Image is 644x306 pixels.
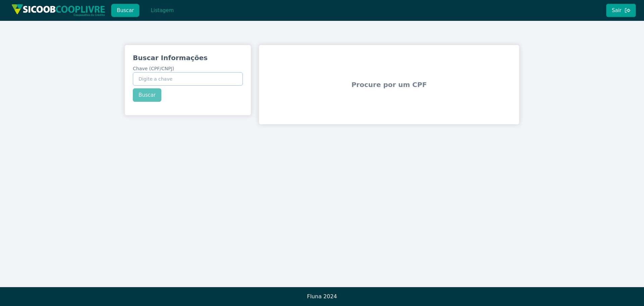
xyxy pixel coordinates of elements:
img: img/sicoob_cooplivre.png [11,4,105,16]
button: Listagem [145,4,179,17]
input: Chave (CPF/CNPJ) [133,72,243,86]
h3: Buscar Informações [133,53,243,62]
span: Fluna 2024 [307,293,337,300]
span: Procure por um CPF [262,64,517,105]
button: Sair [606,4,636,17]
span: Chave (CPF/CNPJ) [133,66,174,71]
button: Buscar [111,4,140,17]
